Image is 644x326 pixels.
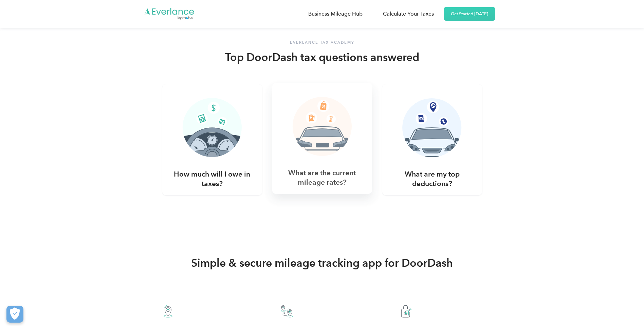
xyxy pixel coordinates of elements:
[225,50,419,64] h2: Top DoorDash tax questions answered
[191,256,453,270] h2: Simple & secure mileage tracking app for DoorDash
[376,8,441,20] a: Calculate Your Taxes
[280,168,364,187] h3: What are the current mileage rates?
[6,306,23,323] button: Cookies Settings
[144,7,195,20] img: Everlance logo
[301,8,369,20] a: Business Mileage Hub
[170,169,254,188] h3: How much will I owe in taxes?
[390,169,474,188] h3: What are my top deductions?
[382,84,482,195] a: What are my top deductions?
[444,7,495,21] a: Get Started [DATE]
[162,84,262,195] a: How much will I owe in taxes?
[290,40,354,45] div: Everlance TAX ACADEMY
[272,83,372,194] a: What are the current mileage rates?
